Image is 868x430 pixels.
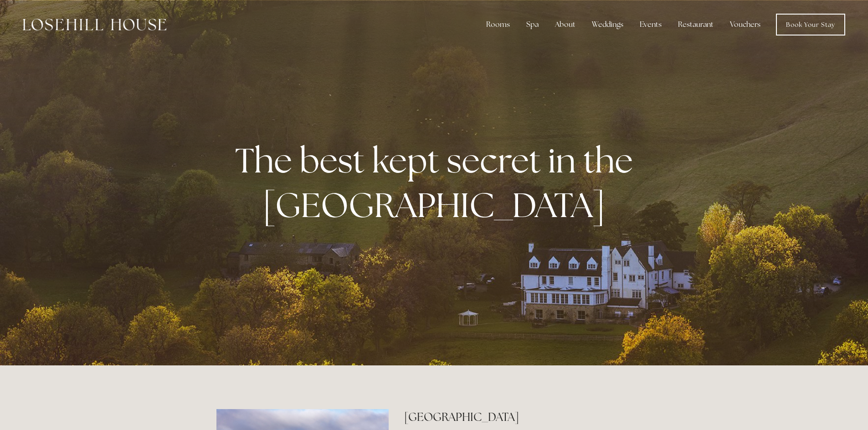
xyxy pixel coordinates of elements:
[548,15,583,34] div: About
[723,15,768,34] a: Vouchers
[671,15,721,34] div: Restaurant
[585,15,631,34] div: Weddings
[479,15,517,34] div: Rooms
[23,19,166,30] img: Losehill House
[519,15,546,34] div: Spa
[632,15,669,34] div: Events
[235,138,640,227] strong: The best kept secret in the [GEOGRAPHIC_DATA]
[776,14,845,35] a: Book Your Stay
[404,409,652,425] h2: [GEOGRAPHIC_DATA]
